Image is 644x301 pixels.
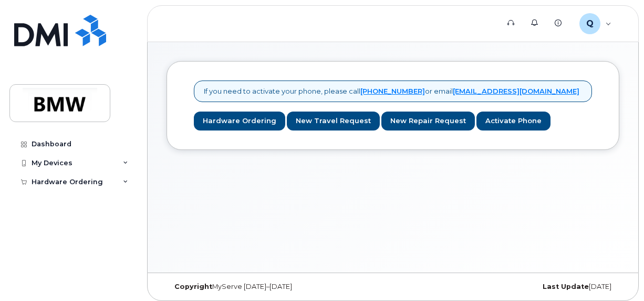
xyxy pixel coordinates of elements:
a: Activate Phone [476,112,550,131]
strong: Copyright [174,283,212,290]
a: Hardware Ordering [194,112,285,131]
p: If you need to activate your phone, please call or email [204,86,579,96]
div: MyServe [DATE]–[DATE] [167,283,317,291]
strong: Last Update [543,283,589,290]
a: New Travel Request [287,112,380,131]
a: [PHONE_NUMBER] [360,87,425,95]
a: [EMAIL_ADDRESS][DOMAIN_NAME] [453,87,579,95]
div: [DATE] [469,283,619,291]
a: New Repair Request [381,112,475,131]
